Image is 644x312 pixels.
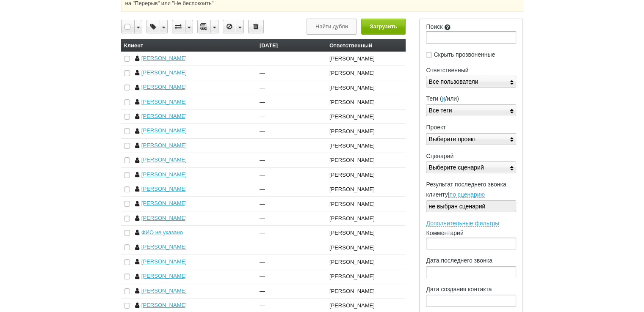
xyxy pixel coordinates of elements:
span: — [260,216,265,222]
span: [PERSON_NAME] [329,56,375,62]
a: [PERSON_NAME] [141,287,187,294]
div: [DATE] [260,43,323,48]
span: [PERSON_NAME] [329,216,375,222]
span: или [447,95,457,102]
a: [PERSON_NAME] [141,156,187,163]
span: — [260,56,265,62]
span: — [260,114,265,120]
div: Выберите сценарий [428,162,484,173]
a: [PERSON_NAME] [141,200,187,206]
span: — [260,303,265,309]
input: Дата последнего звонка [426,266,516,278]
a: ФИО не указано [141,229,183,235]
a: [PERSON_NAME] [141,302,187,308]
label: Скрыть прозвоненные [426,50,516,59]
label: Сценарий [426,152,516,161]
div: не выбран сценарий [428,201,485,212]
span: [PERSON_NAME] [329,230,375,236]
span: — [260,274,265,280]
span: [PERSON_NAME] [329,99,375,106]
span: [PERSON_NAME] [329,143,375,149]
span: [PERSON_NAME] [329,157,375,164]
div: Ответственный [329,43,403,48]
span: — [260,288,265,295]
label: Дата создания контакта [426,285,516,307]
span: [PERSON_NAME] [329,129,375,135]
span: [PERSON_NAME] [329,114,375,120]
a: Дополнительные фильтры [426,221,499,227]
label: Ответственный [426,66,516,75]
span: — [260,129,265,135]
input: Комментарий [426,238,516,249]
a: [PERSON_NAME] [141,99,187,105]
span: [PERSON_NAME] [329,70,375,77]
a: [PERSON_NAME] [141,186,187,192]
div: Все теги [428,105,452,116]
label: Результат последнего звонка [426,180,516,189]
span: [PERSON_NAME] [329,288,375,295]
span: [PERSON_NAME] [329,259,375,265]
span: [PERSON_NAME] [329,303,375,309]
label: | [426,190,516,199]
span: [PERSON_NAME] [329,186,375,193]
a: [PERSON_NAME] [141,258,187,265]
a: по сценарию [449,192,485,198]
label: Комментарий [426,229,516,249]
span: [PERSON_NAME] [329,201,375,208]
span: ( / ) [440,95,459,102]
span: — [260,99,265,106]
span: [PERSON_NAME] [329,245,375,251]
span: [PERSON_NAME] [329,172,375,178]
a: [PERSON_NAME] [141,113,187,119]
a: [PERSON_NAME] [141,127,187,134]
div: Клиент [124,43,253,48]
span: — [260,201,265,208]
a: [PERSON_NAME] [141,69,187,76]
a: [PERSON_NAME] [141,273,187,279]
button: Загрузить [361,19,406,34]
a: [PERSON_NAME] [141,215,187,221]
button: Найти дубли [307,19,357,34]
a: [PERSON_NAME] [141,142,187,148]
a: и [442,96,445,102]
a: [PERSON_NAME] [141,84,187,90]
span: — [260,172,265,178]
span: — [260,143,265,149]
label: Теги [426,94,516,103]
label: Поиск [426,22,516,43]
span: [PERSON_NAME] [329,85,375,91]
span: — [260,70,265,77]
div: Все пользователи [428,76,478,88]
input: Дата создания контакта [426,295,516,307]
span: клиенту [426,191,448,198]
a: [PERSON_NAME] [141,55,187,61]
span: — [260,230,265,236]
div: Выберите проект [428,134,476,145]
a: [PERSON_NAME] [141,244,187,250]
a: [PERSON_NAME] [141,171,187,178]
input: Поиск [426,31,516,43]
span: [PERSON_NAME] [329,274,375,280]
span: — [260,157,265,164]
span: — [260,186,265,193]
label: Проект [426,123,516,132]
span: — [260,259,265,265]
span: — [260,85,265,91]
span: — [260,245,265,251]
label: Дата последнего звонка [426,256,516,278]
